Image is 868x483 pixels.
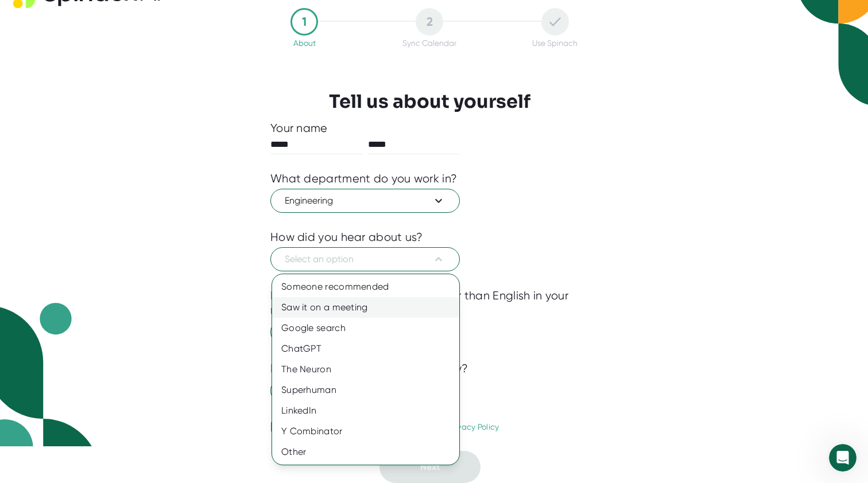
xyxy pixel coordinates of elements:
[272,442,459,462] div: Other
[829,444,857,472] iframe: Intercom live chat
[272,318,459,338] div: Google search
[272,359,459,380] div: The Neuron
[272,297,459,318] div: Saw it on a meeting
[272,276,459,297] div: Someone recommended
[272,380,459,400] div: Superhuman
[272,400,459,421] div: LinkedIn
[272,338,459,359] div: ChatGPT
[272,421,459,442] div: Y Combinator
